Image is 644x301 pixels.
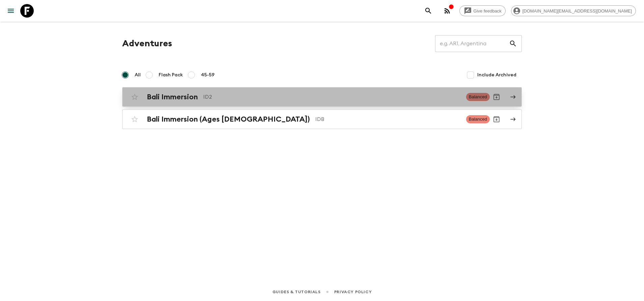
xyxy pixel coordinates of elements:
[135,72,141,78] span: All
[203,93,461,101] p: ID2
[466,115,490,123] span: Balanced
[435,34,509,53] input: e.g. AR1, Argentina
[466,93,490,101] span: Balanced
[147,115,310,124] h2: Bali Immersion (Ages [DEMOGRAPHIC_DATA])
[334,288,372,296] a: Privacy Policy
[422,4,435,18] button: search adventures
[459,5,506,16] a: Give feedback
[315,115,461,123] p: IDB
[272,288,321,296] a: Guides & Tutorials
[122,87,522,107] a: Bali ImmersionID2BalancedArchive
[490,90,503,104] button: Archive
[490,112,503,126] button: Archive
[201,72,215,78] span: 45-59
[122,109,522,129] a: Bali Immersion (Ages [DEMOGRAPHIC_DATA])IDBBalancedArchive
[4,4,18,18] button: menu
[477,72,516,78] span: Include Archived
[511,5,636,16] div: [DOMAIN_NAME][EMAIL_ADDRESS][DOMAIN_NAME]
[147,93,198,101] h2: Bali Immersion
[470,8,505,14] span: Give feedback
[519,8,636,14] span: [DOMAIN_NAME][EMAIL_ADDRESS][DOMAIN_NAME]
[122,37,172,50] h1: Adventures
[159,72,183,78] span: Flash Pack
